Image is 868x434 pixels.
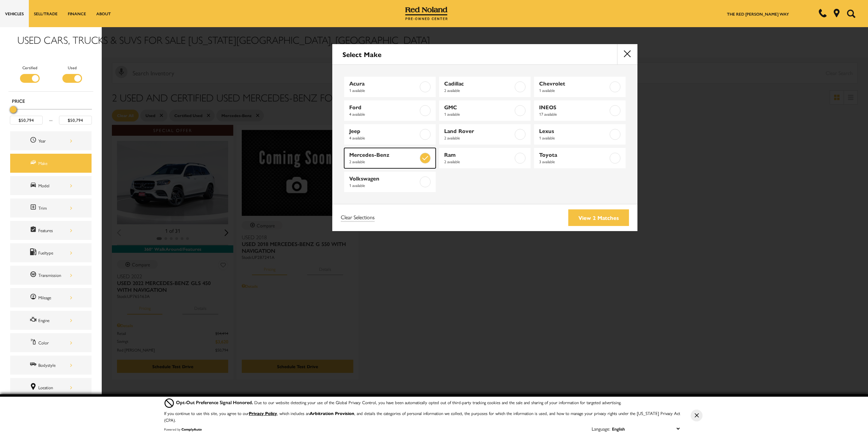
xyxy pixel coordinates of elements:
[10,154,92,173] div: MakeMake
[38,249,72,257] div: Fueltype
[38,271,72,279] div: Transmission
[539,151,608,158] span: Toyota
[349,182,418,189] span: 1 available
[539,87,608,94] span: 1 available
[405,7,448,20] img: Red Noland Pre-Owned
[249,410,277,416] a: Privacy Policy
[844,0,858,27] button: Open the search field
[38,137,72,145] div: Year
[30,181,38,190] span: Model
[539,111,608,117] span: 17 available
[38,204,72,212] div: Trim
[439,77,531,97] a: Cadillac2 available
[38,159,72,167] div: Make
[349,151,418,158] span: Mercedes-Benz
[30,361,38,370] span: Bodystyle
[349,80,418,87] span: Acura
[10,266,92,285] div: TransmissionTransmission
[444,80,513,87] span: Cadillac
[439,124,531,145] a: Land Rover2 available
[10,106,17,113] div: Maximum Price
[344,172,436,192] a: Volkswagen1 available
[344,77,436,97] a: Acura1 available
[38,361,72,369] div: Bodystyle
[539,104,608,111] span: INEOS
[349,104,418,111] span: Ford
[8,64,93,91] div: Filter by Vehicle Type
[349,175,418,182] span: Volkswagen
[349,128,418,134] span: Jeep
[444,151,513,158] span: Ram
[534,100,626,121] a: INEOS17 available
[539,134,608,141] span: 1 available
[10,378,92,397] div: LocationLocation
[38,182,72,189] div: Model
[176,399,621,406] div: Due to our website detecting your use of the Global Privacy Control, you have been automatically ...
[349,87,418,94] span: 1 available
[176,399,254,405] span: Opt-Out Preference Signal Honored .
[10,356,92,375] div: BodystyleBodystyle
[30,159,38,168] span: Make
[38,227,72,234] div: Features
[10,333,92,352] div: ColorColor
[38,339,72,346] div: Color
[444,87,513,94] span: 2 available
[349,158,418,165] span: 2 available
[10,288,92,307] div: MileageMileage
[181,427,202,432] a: ComplyAuto
[568,209,629,226] a: View 2 Matches
[38,294,72,301] div: Mileage
[10,221,92,240] div: FeaturesFeatures
[344,148,436,168] a: Mercedes-Benz2 available
[444,111,513,117] span: 1 available
[539,80,608,87] span: Chevrolet
[22,64,37,71] label: Certified
[59,116,92,125] input: Maximum
[610,425,681,433] select: Language Select
[617,44,637,64] button: close
[534,148,626,168] a: Toyota3 available
[30,271,38,280] span: Transmission
[444,104,513,111] span: GMC
[405,9,448,16] a: Red Noland Pre-Owned
[30,248,38,257] span: Fueltype
[30,293,38,302] span: Mileage
[30,383,38,392] span: Location
[12,98,90,104] h5: Price
[444,134,513,141] span: 2 available
[342,51,381,58] h2: Select Make
[10,104,92,125] div: Price
[592,426,610,431] div: Language:
[10,131,92,150] div: YearYear
[10,176,92,195] div: ModelModel
[349,111,418,117] span: 4 available
[30,338,38,347] span: Color
[439,100,531,121] a: GMC1 available
[727,11,789,17] a: The Red [PERSON_NAME] Way
[38,317,72,324] div: Engine
[68,64,77,71] label: Used
[344,124,436,145] a: Jeep4 available
[30,316,38,325] span: Engine
[38,384,72,391] div: Location
[30,136,38,145] span: Year
[344,100,436,121] a: Ford4 available
[164,410,680,423] p: If you continue to use this site, you agree to our , which includes an , and details the categori...
[349,134,418,141] span: 4 available
[10,116,43,125] input: Minimum
[439,148,531,168] a: Ram2 available
[444,128,513,134] span: Land Rover
[691,410,703,421] button: Close Button
[30,226,38,235] span: Features
[534,124,626,145] a: Lexus1 available
[444,158,513,165] span: 2 available
[10,311,92,330] div: EngineEngine
[10,199,92,218] div: TrimTrim
[539,128,608,134] span: Lexus
[341,214,375,222] a: Clear Selections
[534,77,626,97] a: Chevrolet1 available
[30,204,38,212] span: Trim
[164,427,202,431] div: Powered by
[10,243,92,262] div: FueltypeFueltype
